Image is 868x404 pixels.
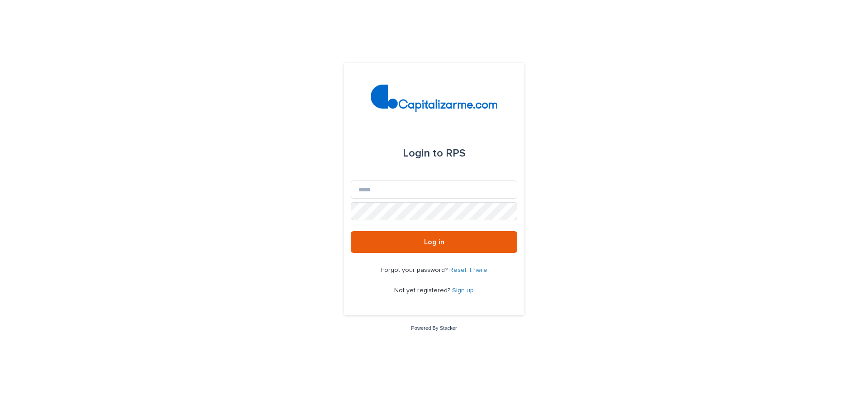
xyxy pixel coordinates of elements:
[424,238,444,246] span: Log in
[403,148,443,159] span: Login to
[449,267,487,273] a: Reset it here
[381,267,449,273] span: Forgot your password?
[394,287,452,294] span: Not yet registered?
[403,141,466,166] div: RPS
[411,325,457,331] a: Powered By Stacker
[452,287,474,294] a: Sign up
[371,85,498,112] img: TjQlHxlQVOtaKxwbrr5R
[351,231,517,253] button: Log in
